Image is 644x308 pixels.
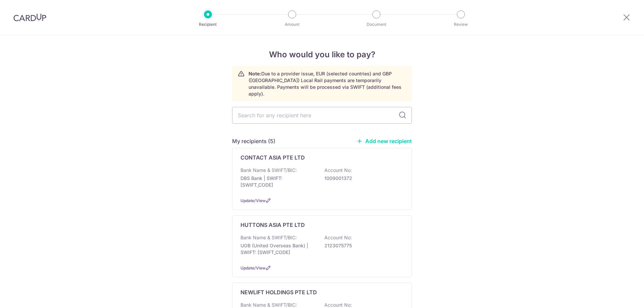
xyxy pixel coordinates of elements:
p: Review [436,21,486,28]
input: Search for any recipient here [232,107,412,124]
p: Document [352,21,401,28]
a: Update/View [240,198,266,203]
p: 1009001372 [324,175,399,182]
p: 2123075775 [324,242,399,249]
p: UOB (United Overseas Bank) | SWIFT: [SWIFT_CODE] [240,242,316,256]
p: NEWLIFT HOLDINGS PTE LTD [240,288,317,296]
a: Update/View [240,265,266,270]
p: CONTACT ASIA PTE LTD [240,153,305,162]
p: Bank Name & SWIFT/BIC: [240,234,297,241]
p: HUTTONS ASIA PTE LTD [240,221,305,229]
p: Recipient [183,21,233,28]
p: Due to a provider issue, EUR (selected countries) and GBP ([GEOGRAPHIC_DATA]) Local Rail payments... [249,70,406,97]
p: Account No: [324,234,352,241]
p: Bank Name & SWIFT/BIC: [240,167,297,174]
p: Amount [267,21,317,28]
strong: Note: [249,71,261,76]
p: Account No: [324,167,352,174]
h5: My recipients (5) [232,137,275,145]
img: CardUp [13,13,46,21]
a: Add new recipient [357,138,412,144]
p: DBS Bank | SWIFT: [SWIFT_CODE] [240,175,316,188]
h4: Who would you like to pay? [232,49,412,61]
